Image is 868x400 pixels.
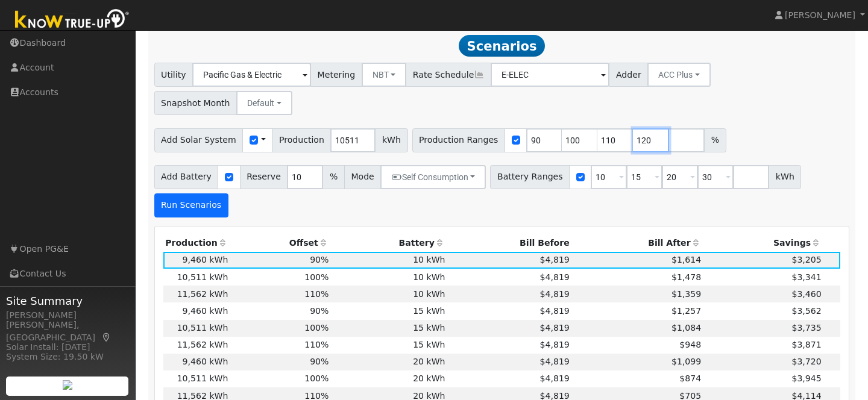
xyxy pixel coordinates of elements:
[163,269,230,286] td: 10,511 kWh
[331,370,447,387] td: 20 kWh
[163,252,230,269] td: 9,460 kWh
[791,272,821,282] span: $3,341
[331,337,447,354] td: 15 kWh
[272,128,331,152] span: Production
[671,357,701,366] span: $1,099
[163,337,230,354] td: 11,562 kWh
[304,340,329,349] span: 110%
[331,286,447,302] td: 10 kWh
[704,128,726,152] span: %
[791,306,821,316] span: $3,562
[791,289,821,299] span: $3,460
[310,306,329,316] span: 90%
[163,370,230,387] td: 10,511 kWh
[304,373,329,383] span: 100%
[322,165,344,189] span: %
[154,128,244,152] span: Add Solar System
[671,323,701,333] span: $1,084
[331,252,447,269] td: 10 kWh
[236,91,292,115] button: Default
[154,91,237,115] span: Snapshot Month
[671,306,701,316] span: $1,257
[571,235,703,252] th: Bill After
[310,255,329,264] span: 90%
[490,165,570,189] span: Battery Ranges
[540,272,570,282] span: $4,819
[6,351,129,363] div: System Size: 19.50 kW
[9,7,136,34] img: Know True-Up
[380,165,486,189] button: Self Consumption
[773,238,811,248] span: Savings
[791,323,821,333] span: $3,735
[609,63,648,87] span: Adder
[791,255,821,264] span: $3,205
[154,63,193,87] span: Utility
[491,63,609,87] input: Select a Rate Schedule
[310,63,362,87] span: Metering
[63,380,72,390] img: retrieve
[331,235,447,252] th: Battery
[671,255,701,264] span: $1,614
[679,373,701,383] span: $874
[540,357,570,366] span: $4,819
[163,302,230,319] td: 9,460 kWh
[304,323,329,333] span: 100%
[647,63,711,87] button: ACC Plus
[791,357,821,366] span: $3,720
[331,269,447,286] td: 10 kWh
[154,165,219,189] span: Add Battery
[6,319,129,344] div: [PERSON_NAME], [GEOGRAPHIC_DATA]
[447,235,571,252] th: Bill Before
[240,165,288,189] span: Reserve
[785,10,855,20] span: [PERSON_NAME]
[6,341,129,354] div: Solar Install: [DATE]
[310,357,329,366] span: 90%
[412,128,505,152] span: Production Ranges
[331,354,447,370] td: 20 kWh
[406,63,491,87] span: Rate Schedule
[671,272,701,282] span: $1,478
[671,289,701,299] span: $1,359
[344,165,381,189] span: Mode
[163,320,230,337] td: 10,511 kWh
[6,293,129,309] span: Site Summary
[163,286,230,302] td: 11,562 kWh
[163,235,230,252] th: Production
[540,255,570,264] span: $4,819
[163,354,230,370] td: 9,460 kWh
[101,333,112,342] a: Map
[304,289,329,299] span: 110%
[304,272,329,282] span: 100%
[540,323,570,333] span: $4,819
[230,235,331,252] th: Offset
[540,340,570,349] span: $4,819
[375,128,407,152] span: kWh
[331,302,447,319] td: 15 kWh
[791,340,821,349] span: $3,871
[459,35,545,57] span: Scenarios
[540,306,570,316] span: $4,819
[192,63,311,87] input: Select a Utility
[331,320,447,337] td: 15 kWh
[679,340,701,349] span: $948
[6,309,129,322] div: [PERSON_NAME]
[540,373,570,383] span: $4,819
[791,373,821,383] span: $3,945
[154,193,228,217] button: Run Scenarios
[362,63,407,87] button: NBT
[540,289,570,299] span: $4,819
[769,165,801,189] span: kWh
